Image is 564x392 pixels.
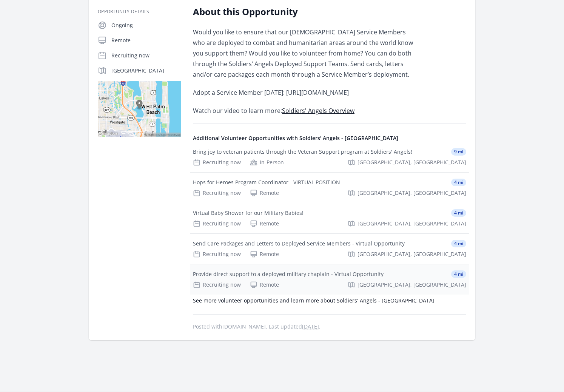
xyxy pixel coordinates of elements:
[193,134,466,142] h4: Additional Volunteer Opportunities with Soldiers' Angels - [GEOGRAPHIC_DATA]
[250,250,279,258] div: Remote
[451,148,466,156] span: 9 mi
[451,240,466,247] span: 4 mi
[250,220,279,227] div: Remote
[358,189,466,197] span: [GEOGRAPHIC_DATA], [GEOGRAPHIC_DATA]
[193,297,435,304] a: See more volunteer opportunities and learn more about Soldiers' Angels - [GEOGRAPHIC_DATA]
[250,159,284,166] div: In-Person
[193,148,412,156] div: Bring joy to veteran patients through the Veteran Support program at Soldiers' Angels!
[358,159,466,166] span: [GEOGRAPHIC_DATA], [GEOGRAPHIC_DATA]
[193,324,466,330] p: Posted with . Last updated .
[250,281,279,289] div: Remote
[193,281,241,289] div: Recruiting now
[193,250,241,258] div: Recruiting now
[451,179,466,186] span: 4 mi
[193,159,241,166] div: Recruiting now
[190,264,469,295] a: Provide direct support to a deployed military chaplain - Virtual Opportunity 4 mi Recruiting now ...
[250,189,279,197] div: Remote
[193,105,414,116] p: Watch our video to learn more:
[193,189,241,197] div: Recruiting now
[190,142,469,172] a: Bring joy to veteran patients through the Veteran Support program at Soldiers' Angels! 9 mi Recru...
[193,179,340,186] div: Hops for Heroes Program Coordinator - VIRTUAL POSITION
[358,281,466,289] span: [GEOGRAPHIC_DATA], [GEOGRAPHIC_DATA]
[451,270,466,278] span: 4 mi
[111,67,181,74] p: [GEOGRAPHIC_DATA]
[222,323,266,330] a: [DOMAIN_NAME]
[358,250,466,258] span: [GEOGRAPHIC_DATA], [GEOGRAPHIC_DATA]
[190,173,469,203] a: Hops for Heroes Program Coordinator - VIRTUAL POSITION 4 mi Recruiting now Remote [GEOGRAPHIC_DAT...
[193,270,384,278] div: Provide direct support to a deployed military chaplain - Virtual Opportunity
[98,81,181,137] img: Map
[190,203,469,233] a: Virtual Baby Shower for our Military Babies! 4 mi Recruiting now Remote [GEOGRAPHIC_DATA], [GEOGR...
[193,220,241,227] div: Recruiting now
[193,6,414,18] h2: About this Opportunity
[193,240,405,247] div: Send Care Packages and Letters to Deployed Service Members - Virtual Opportunity
[282,106,354,115] a: Soldiers' Angels Overview
[111,52,181,59] p: Recruiting now
[358,220,466,227] span: [GEOGRAPHIC_DATA], [GEOGRAPHIC_DATA]
[302,323,319,330] abbr: Thu, Sep 25, 2025 8:44 PM
[451,209,466,217] span: 4 mi
[193,209,304,217] div: Virtual Baby Shower for our Military Babies!
[190,234,469,264] a: Send Care Packages and Letters to Deployed Service Members - Virtual Opportunity 4 mi Recruiting ...
[98,9,181,15] h3: Opportunity Details
[193,87,414,98] p: Adopt a Service Member [DATE]: [URL][DOMAIN_NAME]
[111,37,181,44] p: Remote
[111,22,181,29] p: Ongoing
[193,27,414,80] p: Would you like to ensure that our [DEMOGRAPHIC_DATA] Service Members who are deployed to combat a...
